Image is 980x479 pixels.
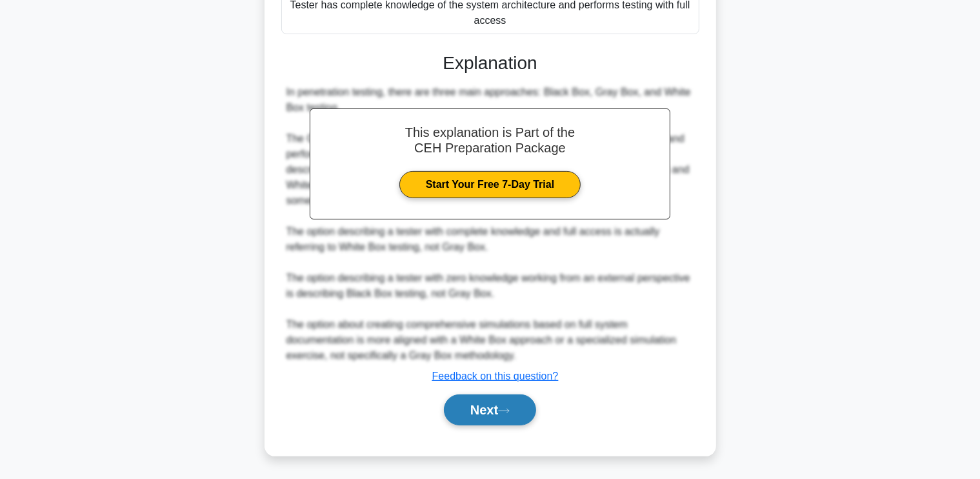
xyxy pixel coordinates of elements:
div: In penetration testing, there are three main approaches: Black Box, Gray Box, and White Box testi... [286,85,694,363]
h3: Explanation [289,52,692,74]
a: Feedback on this question? [432,371,559,382]
a: Start Your Free 7-Day Trial [399,171,581,198]
button: Next [444,394,536,425]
